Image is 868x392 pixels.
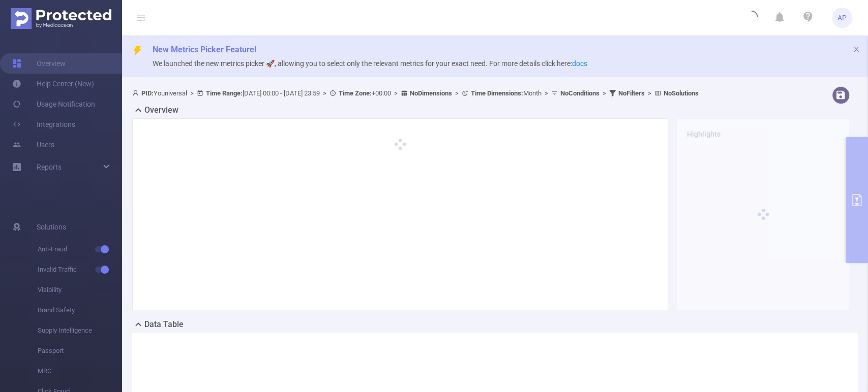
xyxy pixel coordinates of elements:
[471,89,523,97] b: Time Dimensions :
[38,259,122,280] span: Invalid Traffic
[339,89,372,97] b: Time Zone:
[391,89,401,97] span: >
[37,157,62,177] a: Reports
[12,114,75,135] a: Integrations
[542,89,551,97] span: >
[206,89,243,97] b: Time Range:
[837,8,847,28] span: AP
[12,74,94,94] a: Help Center (New)
[153,45,256,54] span: New Metrics Picker Feature!
[38,280,122,300] span: Visibility
[132,89,699,97] span: Youniversal [DATE] 00:00 - [DATE] 23:59 +00:00
[187,89,197,97] span: >
[38,341,122,361] span: Passport
[37,217,66,237] span: Solutions
[38,239,122,259] span: Anti-Fraud
[853,46,860,53] i: icon: close
[12,94,95,114] a: Usage Notification
[645,89,654,97] span: >
[38,361,122,381] span: MRC
[471,89,542,97] span: Month
[37,163,62,171] span: Reports
[38,300,122,320] span: Brand Safety
[132,90,141,96] i: icon: user
[410,89,452,97] b: No Dimensions
[664,89,699,97] b: No Solutions
[144,318,184,331] h2: Data Table
[572,59,587,68] a: docs
[144,104,178,116] h2: Overview
[12,135,54,155] a: Users
[853,44,860,55] button: icon: close
[452,89,462,97] span: >
[38,320,122,341] span: Supply Intelligence
[153,59,587,68] span: We launched the new metrics picker 🚀, allowing you to select only the relevant metrics for your e...
[12,53,66,74] a: Overview
[11,8,111,29] img: Protected Media
[560,89,600,97] b: No Conditions
[745,11,758,25] i: icon: loading
[132,46,142,56] i: icon: thunderbolt
[320,89,330,97] span: >
[141,89,154,97] b: PID:
[600,89,609,97] span: >
[618,89,645,97] b: No Filters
